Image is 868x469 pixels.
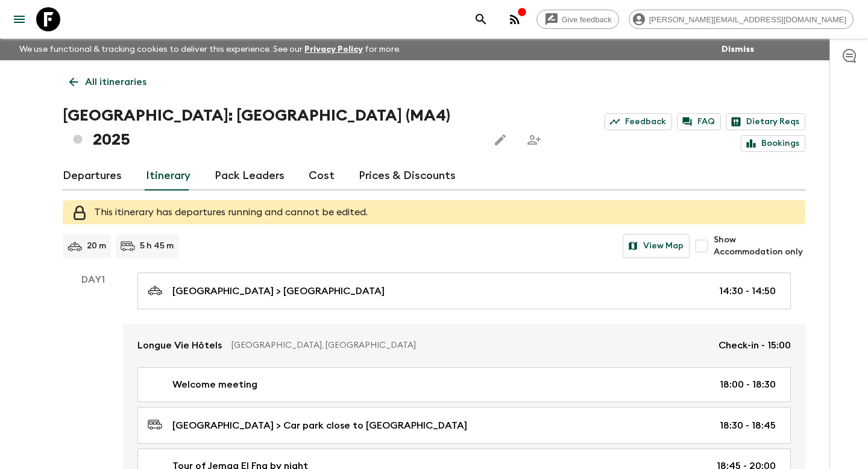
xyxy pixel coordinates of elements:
button: Edit this itinerary [488,128,512,152]
p: 18:00 - 18:30 [720,377,776,392]
p: 5 h 45 m [140,240,174,252]
p: 20 m [87,240,106,252]
p: 18:30 - 18:45 [720,418,776,433]
span: This itinerary has departures running and cannot be edited. [94,207,368,217]
a: Dietary Reqs [726,113,805,130]
a: Privacy Policy [304,45,363,54]
p: All itineraries [85,75,146,89]
p: [GEOGRAPHIC_DATA] > Car park close to [GEOGRAPHIC_DATA] [172,418,467,433]
a: Itinerary [146,162,190,190]
a: Departures [63,162,122,190]
p: Day 1 [63,272,123,287]
a: Give feedback [536,10,619,29]
a: [GEOGRAPHIC_DATA] > Car park close to [GEOGRAPHIC_DATA]18:30 - 18:45 [137,407,791,444]
p: [GEOGRAPHIC_DATA], [GEOGRAPHIC_DATA] [231,339,709,351]
button: search adventures [469,7,493,31]
p: [GEOGRAPHIC_DATA] > [GEOGRAPHIC_DATA] [172,284,385,298]
a: FAQ [677,113,721,130]
p: Welcome meeting [172,377,257,392]
a: Welcome meeting18:00 - 18:30 [137,367,791,402]
a: Cost [309,162,335,190]
span: [PERSON_NAME][EMAIL_ADDRESS][DOMAIN_NAME] [643,15,853,24]
a: Bookings [741,135,805,152]
a: Pack Leaders [215,162,285,190]
button: menu [7,7,31,31]
p: We use functional & tracking cookies to deliver this experience. See our for more. [14,39,406,60]
span: Give feedback [555,15,618,24]
span: Share this itinerary [522,128,546,152]
button: Dismiss [719,41,757,58]
p: Check-in - 15:00 [719,338,791,353]
a: [GEOGRAPHIC_DATA] > [GEOGRAPHIC_DATA]14:30 - 14:50 [137,272,791,309]
p: 14:30 - 14:50 [719,284,776,298]
a: Longue Vie Hôtels[GEOGRAPHIC_DATA], [GEOGRAPHIC_DATA]Check-in - 15:00 [123,324,805,367]
a: All itineraries [63,70,153,94]
a: Feedback [605,113,672,130]
h1: [GEOGRAPHIC_DATA]: [GEOGRAPHIC_DATA] (MA4) 2025 [63,104,479,152]
p: Longue Vie Hôtels [137,338,222,353]
div: [PERSON_NAME][EMAIL_ADDRESS][DOMAIN_NAME] [629,10,854,29]
button: View Map [623,234,690,258]
span: Show Accommodation only [714,234,805,258]
a: Prices & Discounts [359,162,456,190]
